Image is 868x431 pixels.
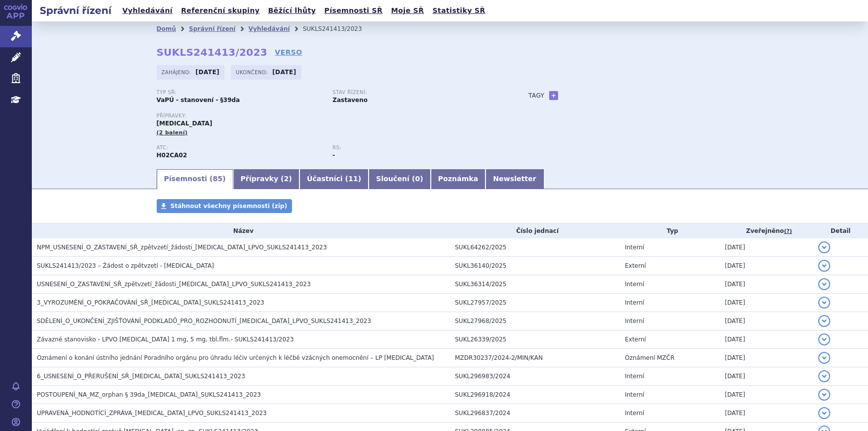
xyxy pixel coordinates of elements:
[529,90,545,102] h3: Tagy
[32,3,119,17] h2: Správní řízení
[818,389,830,401] button: detail
[450,257,620,275] td: SUKL36140/2025
[284,175,289,183] span: 2
[720,330,813,349] td: [DATE]
[625,299,644,306] span: Interní
[818,297,830,309] button: detail
[720,312,813,330] td: [DATE]
[450,275,620,294] td: SUKL36314/2025
[178,4,263,17] a: Referenční skupiny
[549,91,558,100] a: +
[299,169,369,189] a: Účastníci (11)
[333,97,368,104] strong: Zastaveno
[625,373,644,380] span: Interní
[450,312,620,330] td: SUKL27968/2025
[625,318,644,324] span: Interní
[333,90,499,96] p: Stav řízení:
[333,145,499,151] p: RS:
[157,169,233,189] a: Písemnosti (85)
[450,223,620,238] th: Číslo jednací
[265,4,319,17] a: Běžící lhůty
[157,46,268,58] strong: SUKLS241413/2023
[450,294,620,312] td: SUKL27957/2025
[119,4,176,17] a: Vyhledávání
[189,25,236,32] a: Správní řízení
[162,68,193,76] span: Zahájeno:
[625,281,644,288] span: Interní
[233,169,299,189] a: Přípravky (2)
[37,336,294,343] span: Závazné stanovisko - LPVO ISTURISA 1 mg, 5 mg, tbl.flm.- SUKLS241413/2023
[818,315,830,327] button: detail
[157,25,176,32] a: Domů
[37,299,264,306] span: 3_VYROZUMĚNÍ_O_POKRAČOVÁNÍ_SŘ_ISTURISA_SUKLS241413_2023
[818,333,830,345] button: detail
[213,175,222,183] span: 85
[818,370,830,382] button: detail
[450,404,620,423] td: SUKL296837/2024
[720,238,813,257] td: [DATE]
[720,223,813,238] th: Zveřejněno
[37,244,327,251] span: NPM_USNESENÍ_O_ZASTAVENÍ_SŘ_zpětvzetí_žádosti_ISTURISA_LPVO_SUKLS241413_2023
[32,223,450,238] th: Název
[37,354,434,361] span: Oznámení o konání ústního jednání Poradního orgánu pro úhradu léčiv určených k léčbě vzácných one...
[625,262,646,269] span: Externí
[37,410,267,417] span: UPRAVENÁ_HODNOTÍCÍ_ZPRÁVA_ISTURISA_LPVO_SUKLS241413_2023
[157,129,188,136] span: (2 balení)
[625,410,644,417] span: Interní
[450,386,620,404] td: SUKL296918/2024
[625,244,644,251] span: Interní
[813,223,868,238] th: Detail
[818,278,830,290] button: detail
[450,238,620,257] td: SUKL64262/2025
[236,68,270,76] span: Ukončeno:
[485,169,544,189] a: Newsletter
[157,152,188,159] strong: OSILODROSTAT
[720,294,813,312] td: [DATE]
[37,262,214,269] span: SUKLS241413/2023 – Žádost o zpětvzetí - ISTURISA
[818,241,830,253] button: detail
[720,257,813,275] td: [DATE]
[818,352,830,364] button: detail
[157,90,323,96] p: Typ SŘ:
[431,169,486,189] a: Poznámka
[37,318,371,324] span: SDĚLENÍ_O_UKONČENÍ_ZJIŠŤOVÁNÍ_PODKLADŮ_PRO_ROZHODNUTÍ_ISTURISA_LPVO_SUKLS241413_2023
[157,120,212,127] span: [MEDICAL_DATA]
[333,152,335,159] strong: -
[37,373,245,380] span: 6_USNESENÍ_O_PŘERUŠENÍ_SŘ_ISTURISA_SUKLS241413_2023
[720,367,813,386] td: [DATE]
[450,367,620,386] td: SUKL296983/2024
[450,330,620,349] td: SUKL26339/2025
[275,47,302,57] a: VERSO
[818,407,830,419] button: detail
[388,4,427,17] a: Moje SŘ
[157,113,509,119] p: Přípravky:
[620,223,720,238] th: Typ
[248,25,289,32] a: Vyhledávání
[625,354,675,361] span: Oznámení MZČR
[720,349,813,367] td: [DATE]
[171,203,288,210] span: Stáhnout všechny písemnosti (zip)
[37,391,261,398] span: POSTOUPENÍ_NA_MZ_orphan § 39da_ISTURISA_SUKLS241413_2023
[157,97,240,104] strong: VaPÚ - stanovení - §39da
[321,4,386,17] a: Písemnosti SŘ
[720,275,813,294] td: [DATE]
[720,404,813,423] td: [DATE]
[784,228,792,235] abbr: (?)
[348,175,358,183] span: 11
[157,145,323,151] p: ATC:
[429,4,488,17] a: Statistiky SŘ
[195,69,219,76] strong: [DATE]
[272,69,296,76] strong: [DATE]
[303,21,375,36] li: SUKLS241413/2023
[818,260,830,272] button: detail
[625,391,644,398] span: Interní
[415,175,420,183] span: 0
[157,199,292,213] a: Stáhnout všechny písemnosti (zip)
[450,349,620,367] td: MZDR30237/2024-2/MIN/KAN
[369,169,430,189] a: Sloučení (0)
[37,281,311,288] span: USNESENÍ_O_ZASTAVENÍ_SŘ_zpětvzetí_žádosti_ISTURISA_LPVO_SUKLS241413_2023
[720,386,813,404] td: [DATE]
[625,336,646,343] span: Externí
